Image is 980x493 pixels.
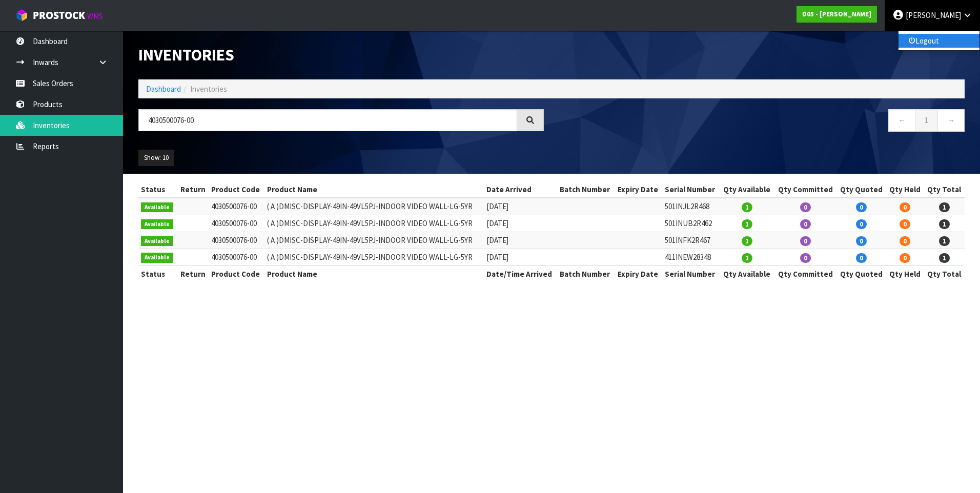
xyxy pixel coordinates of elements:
[939,219,950,229] span: 1
[209,181,264,198] th: Product Code
[774,181,837,198] th: Qty Committed
[937,109,965,131] a: →
[886,181,924,198] th: Qty Held
[559,109,965,134] nav: Page navigation
[836,181,886,198] th: Qty Quoted
[900,202,910,212] span: 0
[615,181,663,198] th: Expiry Date
[742,253,752,263] span: 1
[484,198,558,215] td: [DATE]
[924,265,965,282] th: Qty Total
[774,265,837,282] th: Qty Committed
[900,219,910,229] span: 0
[720,181,774,198] th: Qty Available
[138,265,177,282] th: Status
[899,34,979,48] a: Logout
[87,11,103,21] small: WMS
[662,265,720,282] th: Serial Number
[264,232,484,249] td: ( A )DMISC-DISPLAY-49IN-49VL5PJ-INDOOR VIDEO WALL-LG-5YR
[484,265,558,282] th: Date/Time Arrived
[190,84,227,94] span: Inventories
[138,181,177,198] th: Status
[209,249,264,265] td: 4030500076-00
[939,202,950,212] span: 1
[138,150,174,166] button: Show: 10
[800,219,811,229] span: 0
[662,181,720,198] th: Serial Number
[742,219,752,229] span: 1
[484,181,558,198] th: Date Arrived
[209,198,264,215] td: 4030500076-00
[264,198,484,215] td: ( A )DMISC-DISPLAY-49IN-49VL5PJ-INDOOR VIDEO WALL-LG-5YR
[720,265,774,282] th: Qty Available
[484,215,558,232] td: [DATE]
[906,10,961,20] span: [PERSON_NAME]
[800,202,811,212] span: 0
[662,232,720,249] td: 501INFK2R467
[900,236,910,246] span: 0
[939,253,950,263] span: 1
[146,84,181,94] a: Dashboard
[856,202,867,212] span: 0
[557,265,615,282] th: Batch Number
[141,253,173,263] span: Available
[836,265,886,282] th: Qty Quoted
[138,109,517,131] input: Search inventories
[177,265,208,282] th: Return
[138,46,544,64] h1: Inventories
[141,236,173,246] span: Available
[264,265,484,282] th: Product Name
[264,249,484,265] td: ( A )DMISC-DISPLAY-49IN-49VL5PJ-INDOOR VIDEO WALL-LG-5YR
[800,236,811,246] span: 0
[209,232,264,249] td: 4030500076-00
[264,181,484,198] th: Product Name
[662,215,720,232] td: 501INUB2R462
[915,109,938,131] a: 1
[662,249,720,265] td: 411INEW28348
[924,181,965,198] th: Qty Total
[939,236,950,246] span: 1
[209,215,264,232] td: 4030500076-00
[177,181,208,198] th: Return
[662,198,720,215] td: 501INJL2R468
[856,236,867,246] span: 0
[856,219,867,229] span: 0
[264,215,484,232] td: ( A )DMISC-DISPLAY-49IN-49VL5PJ-INDOOR VIDEO WALL-LG-5YR
[557,181,615,198] th: Batch Number
[15,9,28,22] img: cube-alt.png
[856,253,867,263] span: 0
[33,9,85,22] span: ProStock
[141,219,173,230] span: Available
[742,236,752,246] span: 1
[900,253,910,263] span: 0
[800,253,811,263] span: 0
[615,265,663,282] th: Expiry Date
[209,265,264,282] th: Product Code
[888,109,915,131] a: ←
[886,265,924,282] th: Qty Held
[141,202,173,213] span: Available
[484,249,558,265] td: [DATE]
[742,202,752,212] span: 1
[802,10,871,18] strong: D05 - [PERSON_NAME]
[484,232,558,249] td: [DATE]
